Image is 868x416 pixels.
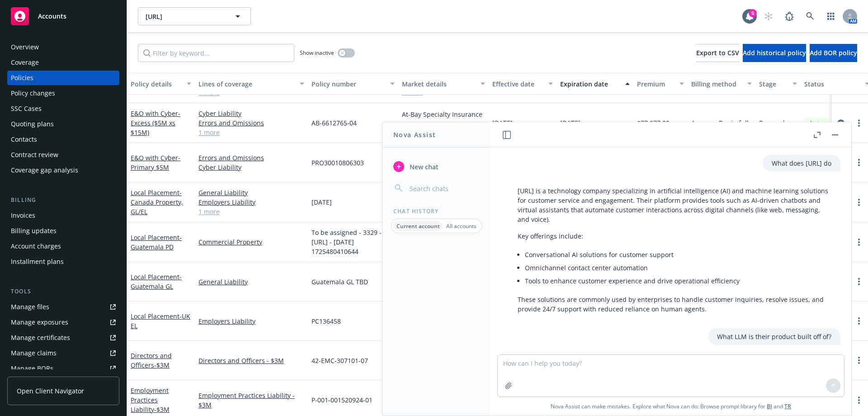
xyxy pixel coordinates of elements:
[131,188,183,216] a: Local Placement
[717,332,831,341] p: What LLM is their product built off of?
[7,117,119,131] a: Quoting plans
[38,13,66,20] span: Accounts
[396,222,440,230] p: Current account
[854,316,864,326] a: more
[772,158,831,168] p: What does [URL] do
[131,109,180,137] a: E&O with Cyber
[300,49,334,57] span: Show inactive
[492,79,543,89] div: Effective date
[408,182,480,195] input: Search chats
[784,402,791,410] a: TR
[398,73,489,95] button: Market details
[835,118,846,129] a: circleInformation
[7,287,119,296] div: Tools
[198,128,304,137] a: 1 more
[11,346,57,360] div: Manage claims
[854,118,864,129] a: more
[7,300,119,314] a: Manage files
[311,118,357,128] span: AB-6612765-04
[131,79,181,89] div: Policy details
[198,188,304,197] a: General Liability
[308,73,398,95] button: Policy number
[131,312,190,330] a: Local Placement
[7,132,119,147] a: Contacts
[131,273,182,291] a: Local Placement
[801,7,819,25] a: Search
[822,7,840,25] a: Switch app
[198,197,304,207] a: Employers Liability
[633,73,688,95] button: Premium
[696,44,739,62] button: Export to CSV
[446,222,476,230] p: All accounts
[854,276,864,287] a: more
[743,44,806,62] button: Add historical policy
[518,295,831,314] p: These solutions are commonly used by enterprises to handle customer inquiries, resolve issues, an...
[11,148,58,162] div: Contract review
[557,73,633,95] button: Expiration date
[154,405,170,414] span: - $3M
[7,148,119,162] a: Contract review
[198,316,304,326] a: Employers Liability
[7,101,119,116] a: SSC Cases
[138,7,251,25] button: [URL]
[854,237,864,248] a: more
[390,158,483,175] button: New chat
[11,330,70,345] div: Manage certificates
[138,44,294,62] input: Filter by keyword...
[11,315,68,330] div: Manage exposures
[11,55,39,70] div: Coverage
[311,197,332,207] span: [DATE]
[7,208,119,223] a: Invoices
[743,48,806,57] span: Add historical policy
[691,118,749,128] span: Agency - Pay in full
[11,208,35,223] div: Invoices
[311,228,395,256] span: To be assigned - 3329 - [URL] - [DATE] 1725480410644
[7,315,119,330] span: Manage exposures
[767,402,772,410] a: BI
[131,351,172,369] a: Directors and Officers
[311,356,368,365] span: 42-EMC-307101-07
[393,130,436,139] h1: Nova Assist
[691,79,742,89] div: Billing method
[518,231,831,241] p: Key offerings include:
[759,7,778,25] a: Start snowing
[11,300,49,314] div: Manage files
[810,48,857,57] span: Add BOR policy
[808,119,826,127] span: Active
[311,316,341,326] span: PC136458
[408,162,439,172] span: New chat
[311,277,368,287] span: Guatemala GL TBD
[7,71,119,85] a: Policies
[7,330,119,345] a: Manage certificates
[11,239,61,253] div: Account charges
[7,254,119,269] a: Installment plans
[127,73,195,95] button: Policy details
[311,395,373,405] span: P-001-001520924-01
[11,163,78,177] div: Coverage gap analysis
[131,233,182,251] a: Local Placement
[7,224,119,238] a: Billing updates
[11,40,39,54] div: Overview
[198,237,304,247] a: Commercial Property
[11,254,64,269] div: Installment plans
[198,118,304,128] a: Errors and Omissions
[489,73,557,95] button: Effective date
[198,207,304,216] a: 1 more
[759,118,785,128] span: Renewal
[131,386,170,414] a: Employment Practices Liability
[7,40,119,54] a: Overview
[7,4,119,29] a: Accounts
[492,118,513,128] span: [DATE]
[7,86,119,100] a: Policy changes
[688,73,755,95] button: Billing method
[402,110,485,129] div: At-Bay Specialty Insurance Company, At-Bay, Inc., CRC Group
[854,395,864,406] a: more
[7,361,119,376] a: Manage BORs
[198,163,304,172] a: Cyber Liability
[518,186,831,224] p: [URL] is a technology company specializing in artificial intelligence (AI) and machine learning s...
[696,48,739,57] span: Export to CSV
[198,356,304,365] a: Directors and Officers - $3M
[11,86,55,100] div: Policy changes
[131,188,183,216] span: - Canada Property, GL/EL
[11,361,53,376] div: Manage BORs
